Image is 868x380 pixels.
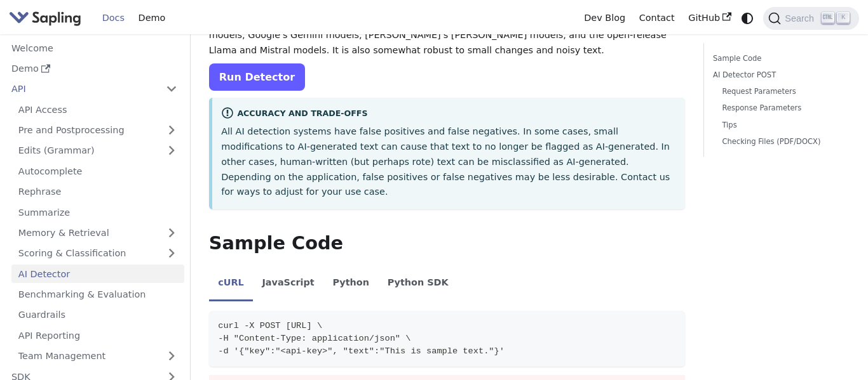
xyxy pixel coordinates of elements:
a: Contact [632,8,682,28]
a: AI Detector POST [713,69,845,81]
kbd: K [837,12,850,23]
a: AI Detector [11,265,184,283]
li: JavaScript [253,266,323,302]
a: Welcome [4,39,184,57]
h2: Sample Code [209,232,685,255]
a: Memory & Retrieval [11,224,184,242]
li: Python SDK [378,266,458,302]
a: Docs [95,8,132,28]
img: Sapling.ai [9,9,81,27]
a: Edits (Grammar) [11,141,184,160]
iframe: Intercom live chat [825,337,855,367]
a: Response Parameters [722,102,840,114]
a: Run Detector [209,63,305,91]
a: Scoring & Classification [11,244,184,263]
a: Dev Blog [577,8,632,28]
a: Demo [132,8,172,28]
a: Tips [722,119,840,131]
a: Benchmarking & Evaluation [11,285,184,304]
a: Guardrails [11,306,184,324]
span: curl -X POST [URL] \ [218,321,322,331]
span: -H "Content-Type: application/json" \ [218,334,410,343]
a: Summarize [11,203,184,221]
li: Python [323,266,378,302]
button: Switch between dark and light mode (currently system mode) [738,9,757,27]
span: Search [781,13,822,23]
a: API [4,80,159,98]
p: All AI detection systems have false positives and false negatives. In some cases, small modificat... [221,124,675,200]
a: API Access [11,100,184,119]
a: API Reporting [11,326,184,344]
a: Pre and Postprocessing [11,121,184,140]
a: Demo [4,60,184,78]
a: Autocomplete [11,162,184,180]
a: Team Management [11,347,184,365]
a: Sample Code [713,53,845,65]
p: The system is trained to be able to handle LLMs from different vendors, such as OpenAI's GPT fami... [209,13,685,58]
a: Request Parameters [722,86,840,98]
a: Checking Files (PDF/DOCX) [722,136,840,148]
div: Accuracy and Trade-offs [221,107,675,122]
a: GitHub [681,8,738,28]
button: Search (Ctrl+K) [763,7,858,30]
button: Collapse sidebar category 'API' [159,80,184,98]
a: Sapling.ai [9,9,86,27]
li: cURL [209,266,253,302]
span: -d '{"key":"<api-key>", "text":"This is sample text."}' [218,346,505,356]
a: Rephrase [11,183,184,201]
